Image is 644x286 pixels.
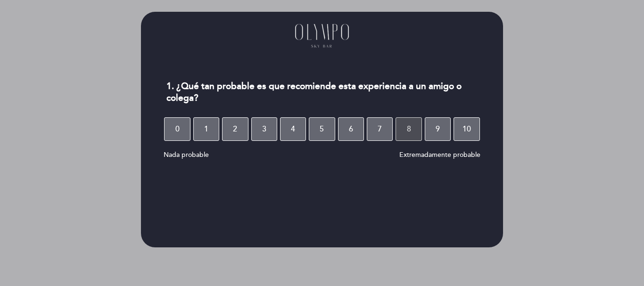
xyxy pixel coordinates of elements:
[462,116,471,142] span: 10
[204,116,208,142] span: 1
[251,117,277,141] button: 3
[262,116,266,142] span: 3
[294,21,350,50] img: header_1674854822.png
[425,117,451,141] button: 9
[378,116,382,142] span: 7
[396,117,421,141] button: 8
[222,117,248,141] button: 2
[164,117,190,141] button: 0
[280,117,306,141] button: 4
[193,117,219,141] button: 1
[454,117,479,141] button: 10
[159,75,485,110] div: 1. ¿Qué tan probable es que recomiende esta experiencia a un amigo o colega?
[349,116,353,142] span: 6
[291,116,295,142] span: 4
[407,116,411,142] span: 8
[175,116,180,142] span: 0
[399,151,480,159] span: Extremadamente probable
[309,117,335,141] button: 5
[233,116,237,142] span: 2
[320,116,324,142] span: 5
[164,151,209,159] span: Nada probable
[367,117,393,141] button: 7
[436,116,440,142] span: 9
[338,117,364,141] button: 6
